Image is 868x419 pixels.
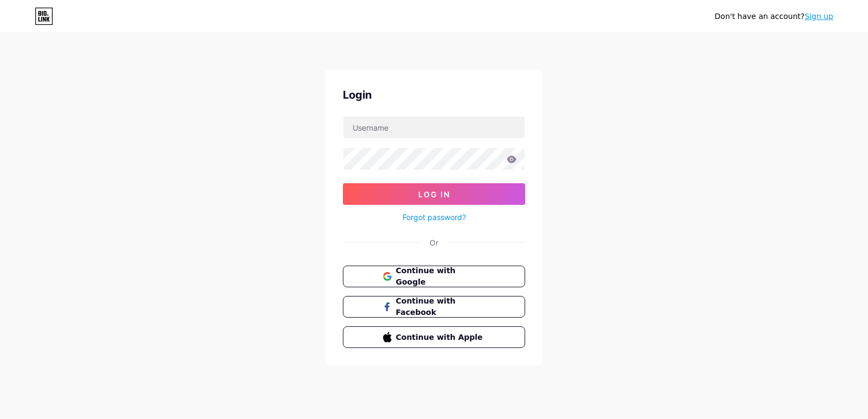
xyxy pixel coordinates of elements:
[343,117,525,138] input: Username
[418,190,450,199] span: Log In
[430,237,438,248] div: Or
[343,326,525,348] button: Continue with Apple
[343,266,525,287] button: Continue with Google
[343,183,525,205] button: Log In
[343,87,525,103] div: Login
[396,295,486,318] span: Continue with Facebook
[714,11,833,22] div: Don't have an account?
[403,211,466,223] a: Forgot password?
[343,296,525,318] button: Continue with Facebook
[805,12,833,21] a: Sign up
[396,332,486,343] span: Continue with Apple
[396,265,486,288] span: Continue with Google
